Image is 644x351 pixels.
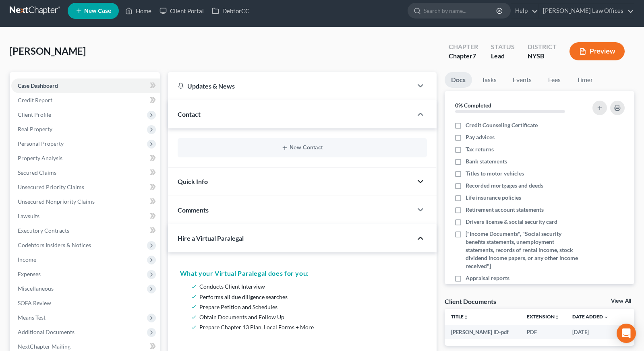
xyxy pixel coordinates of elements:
[18,198,95,205] span: Unsecured Nonpriority Claims
[208,4,253,18] a: DebtorCC
[10,45,86,57] span: [PERSON_NAME]
[466,121,538,129] span: Credit Counseling Certificate
[604,315,609,320] i: expand_more
[184,145,420,151] button: New Contact
[566,325,615,339] td: [DATE]
[18,184,84,190] span: Unsecured Priority Claims
[445,325,520,339] td: [PERSON_NAME] ID-pdf
[466,230,580,270] span: ["Income Documents", "Social security benefits statements, unemployment statements, records of re...
[121,4,155,18] a: Home
[199,292,421,302] li: Performs all due diligence searches
[18,299,51,306] span: SOFA Review
[178,110,201,118] span: Contact
[451,314,468,320] a: Titleunfold_more
[18,242,91,248] span: Codebtors Insiders & Notices
[455,102,491,109] strong: 0% Completed
[466,169,524,178] span: Titles to motor vehicles
[199,312,421,322] li: Obtain Documents and Follow Up
[617,324,636,343] div: Open Intercom Messenger
[18,169,56,176] span: Secured Claims
[11,165,160,180] a: Secured Claims
[178,82,403,90] div: Updates & News
[18,97,52,103] span: Credit Report
[18,111,51,118] span: Client Profile
[155,4,208,18] a: Client Portal
[466,194,521,202] span: Life insurance policies
[445,297,496,306] div: Client Documents
[466,133,495,141] span: Pay advices
[449,42,478,52] div: Chapter
[570,72,599,88] a: Timer
[11,194,160,209] a: Unsecured Nonpriority Claims
[466,274,509,282] span: Appraisal reports
[11,93,160,107] a: Credit Report
[11,151,160,165] a: Property Analysis
[466,182,543,190] span: Recorded mortgages and deeds
[449,52,478,61] div: Chapter
[18,140,64,147] span: Personal Property
[178,234,244,242] span: Hire a Virtual Paralegal
[11,180,160,194] a: Unsecured Priority Claims
[18,343,70,350] span: NextChapter Mailing
[18,285,54,292] span: Miscellaneous
[178,206,209,214] span: Comments
[520,325,566,339] td: PDF
[506,72,538,88] a: Events
[541,72,567,88] a: Fees
[445,72,472,88] a: Docs
[491,52,515,61] div: Lead
[466,218,557,226] span: Drivers license & social security card
[466,157,507,165] span: Bank statements
[199,281,421,291] li: Conducts Client Interview
[569,42,625,60] button: Preview
[511,4,538,18] a: Help
[11,78,160,93] a: Case Dashboard
[199,302,421,312] li: Prepare Petition and Schedules
[539,4,634,18] a: [PERSON_NAME] Law Offices
[84,8,111,14] span: New Case
[18,227,69,234] span: Executory Contracts
[466,145,494,153] span: Tax returns
[180,268,425,278] h5: What your Virtual Paralegal does for you:
[611,298,631,304] a: View All
[527,314,559,320] a: Extensionunfold_more
[18,155,62,161] span: Property Analysis
[472,52,476,60] span: 7
[424,3,497,18] input: Search by name...
[466,206,544,214] span: Retirement account statements
[572,314,609,320] a: Date Added expand_more
[11,209,160,223] a: Lawsuits
[18,256,36,263] span: Income
[11,296,160,310] a: SOFA Review
[464,315,468,320] i: unfold_more
[528,52,557,61] div: NYSB
[555,315,559,320] i: unfold_more
[528,42,557,52] div: District
[18,213,39,219] span: Lawsuits
[18,328,75,335] span: Additional Documents
[18,314,46,321] span: Means Test
[475,72,503,88] a: Tasks
[491,42,515,52] div: Status
[199,322,421,332] li: Prepare Chapter 13 Plan, Local Forms + More
[18,126,52,132] span: Real Property
[18,82,58,89] span: Case Dashboard
[178,178,208,185] span: Quick Info
[18,270,41,277] span: Expenses
[11,223,160,238] a: Executory Contracts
